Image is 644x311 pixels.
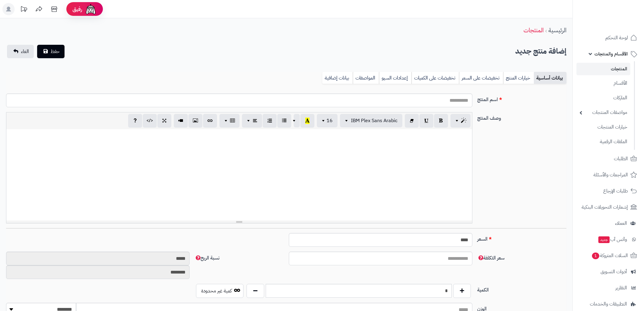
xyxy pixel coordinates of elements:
span: السلات المتروكة [591,251,628,260]
a: تحديثات المنصة [16,3,31,17]
a: بيانات أساسية [534,72,566,84]
a: الأقسام [576,77,630,90]
button: 16 [317,114,338,127]
a: وآتس آبجديد [576,232,640,247]
span: جديد [598,236,610,243]
a: الغاء [7,45,34,58]
button: IBM Plex Sans Arabic [340,114,402,127]
img: logo-2.png [603,17,638,30]
span: IBM Plex Sans Arabic [351,117,397,124]
a: المواصفات [353,72,379,84]
label: الكمية [475,284,569,294]
a: أدوات التسويق [576,264,640,279]
a: العملاء [576,216,640,231]
a: التقارير [576,281,640,295]
a: المنتجات [576,63,630,75]
a: السلات المتروكة1 [576,248,640,263]
label: اسم المنتج [475,94,569,103]
label: السعر [475,233,569,243]
span: الغاء [21,48,29,55]
a: الطلبات [576,151,640,166]
a: تخفيضات على السعر [459,72,503,84]
span: المراجعات والأسئلة [593,171,628,179]
a: إعدادات السيو [379,72,411,84]
span: التقارير [615,284,627,292]
span: التطبيقات والخدمات [590,300,627,308]
span: طلبات الإرجاع [603,187,628,195]
label: وصف المنتج [475,112,569,122]
h2: إضافة منتج جديد [515,45,566,58]
a: تخفيضات على الكميات [411,72,459,84]
span: الطلبات [614,154,628,163]
a: إشعارات التحويلات البنكية [576,200,640,214]
a: الماركات [576,91,630,104]
span: 16 [327,117,333,124]
a: مواصفات المنتجات [576,106,630,119]
a: المراجعات والأسئلة [576,168,640,182]
a: لوحة التحكم [576,30,640,45]
a: بيانات إضافية [322,72,353,84]
a: خيارات المنتجات [576,121,630,134]
button: حفظ [37,45,65,58]
span: حفظ [51,48,60,55]
a: الملفات الرقمية [576,135,630,148]
a: المنتجات [523,26,544,35]
span: أدوات التسويق [600,267,627,276]
span: لوحة التحكم [605,34,628,42]
a: خيارات المنتج [503,72,534,84]
span: رفيق [72,5,82,13]
span: وآتس آب [598,235,627,244]
img: ai-face.png [85,3,97,15]
span: العملاء [615,219,627,228]
span: إشعارات التحويلات البنكية [582,203,628,211]
a: طلبات الإرجاع [576,184,640,198]
span: سعر التكلفة [477,254,505,262]
span: الأقسام والمنتجات [594,50,628,58]
span: 1 [592,253,599,259]
span: نسبة الربح [194,254,219,262]
a: الرئيسية [548,26,566,35]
